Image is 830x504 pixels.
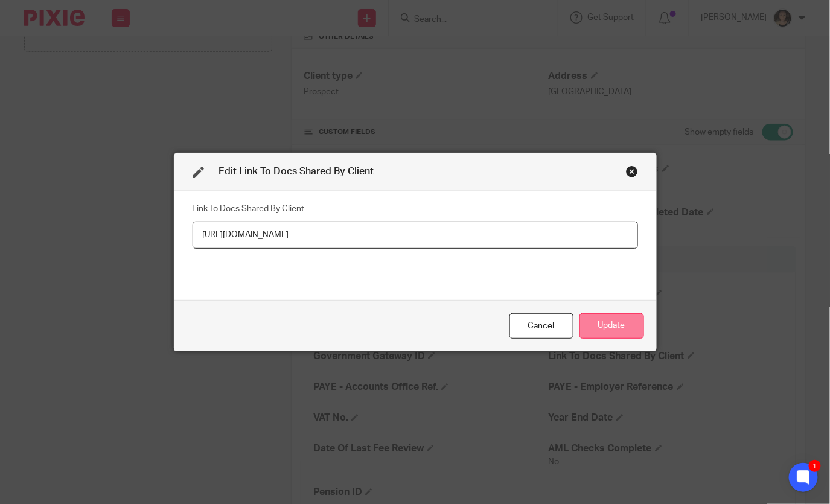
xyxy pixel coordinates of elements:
[626,165,638,177] div: Close this dialog window
[579,313,644,339] button: Update
[809,460,821,472] div: 1
[193,203,305,215] label: Link To Docs Shared By Client
[193,222,638,249] input: Link To Docs Shared By Client
[509,313,573,339] div: Close this dialog window
[219,167,374,176] span: Edit Link To Docs Shared By Client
